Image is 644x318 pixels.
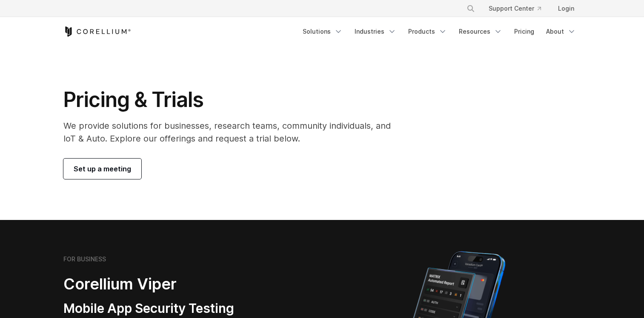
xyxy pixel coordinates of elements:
button: Search [463,1,478,16]
h2: Corellium Viper [63,275,281,294]
h3: Mobile App Security Testing [63,301,281,317]
a: About [541,24,581,39]
h6: FOR BUSINESS [63,255,106,263]
a: Set up a meeting [63,159,141,179]
div: Navigation Menu [298,24,581,39]
a: Pricing [509,24,539,39]
a: Products [403,24,452,39]
a: Login [551,1,581,16]
a: Support Center [482,1,548,16]
a: Solutions [298,24,348,39]
p: We provide solutions for businesses, research teams, community individuals, and IoT & Auto. Explo... [63,119,403,145]
a: Resources [454,24,507,39]
h1: Pricing & Trials [63,87,403,113]
a: Industries [349,24,401,39]
div: Navigation Menu [456,1,581,16]
span: Set up a meeting [74,164,131,174]
a: Corellium Home [63,26,131,37]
